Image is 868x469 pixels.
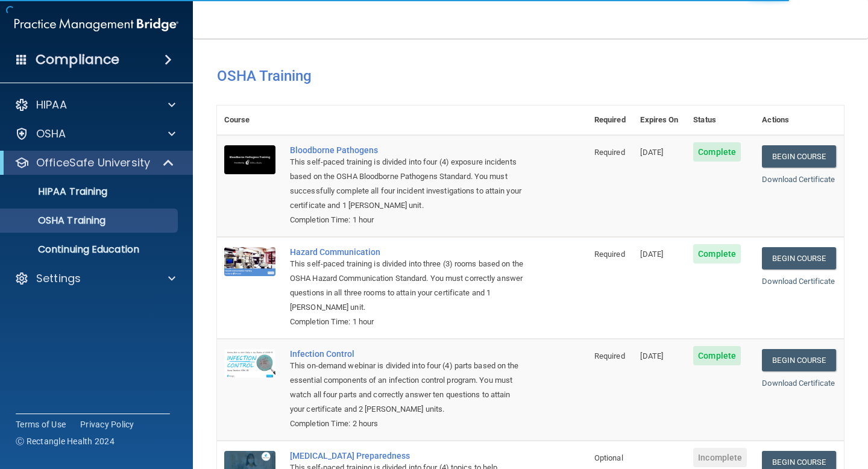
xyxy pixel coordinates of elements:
[14,13,178,37] img: PMB logo
[290,257,527,315] div: This self-paced training is divided into three (3) rooms based on the OSHA Hazard Communication S...
[633,105,686,135] th: Expires On
[594,250,625,259] span: Required
[290,417,527,431] div: Completion Time: 2 hours
[755,105,844,135] th: Actions
[640,148,663,157] span: [DATE]
[693,244,741,263] span: Complete
[762,247,835,269] a: Begin Course
[8,186,107,198] p: HIPAA Training
[640,250,663,259] span: [DATE]
[762,175,835,184] a: Download Certificate
[693,448,747,467] span: Incomplete
[693,142,741,162] span: Complete
[8,244,172,256] p: Continuing Education
[290,359,527,417] div: This on-demand webinar is divided into four (4) parts based on the essential components of an inf...
[16,435,115,447] span: Ⓒ Rectangle Health 2024
[587,105,634,135] th: Required
[36,127,66,141] p: OSHA
[36,156,150,170] p: OfficeSafe University
[762,379,835,388] a: Download Certificate
[762,145,835,168] a: Begin Course
[594,148,625,157] span: Required
[762,277,835,286] a: Download Certificate
[594,453,623,462] span: Optional
[594,351,625,360] span: Required
[290,349,527,359] a: Infection Control
[14,271,175,286] a: Settings
[36,98,67,112] p: HIPAA
[14,127,175,141] a: OSHA
[16,418,66,430] a: Terms of Use
[693,346,741,365] span: Complete
[217,105,283,135] th: Course
[14,98,175,112] a: HIPAA
[290,247,527,257] a: Hazard Communication
[290,451,527,461] a: [MEDICAL_DATA] Preparedness
[217,68,844,84] h4: OSHA Training
[290,145,527,155] a: Bloodborne Pathogens
[640,351,663,360] span: [DATE]
[686,105,755,135] th: Status
[14,156,175,170] a: OfficeSafe University
[290,315,527,329] div: Completion Time: 1 hour
[290,213,527,227] div: Completion Time: 1 hour
[762,349,835,371] a: Begin Course
[36,51,119,68] h4: Compliance
[290,155,527,213] div: This self-paced training is divided into four (4) exposure incidents based on the OSHA Bloodborne...
[80,418,134,430] a: Privacy Policy
[659,383,854,432] iframe: Drift Widget Chat Controller
[36,271,81,286] p: Settings
[8,215,105,227] p: OSHA Training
